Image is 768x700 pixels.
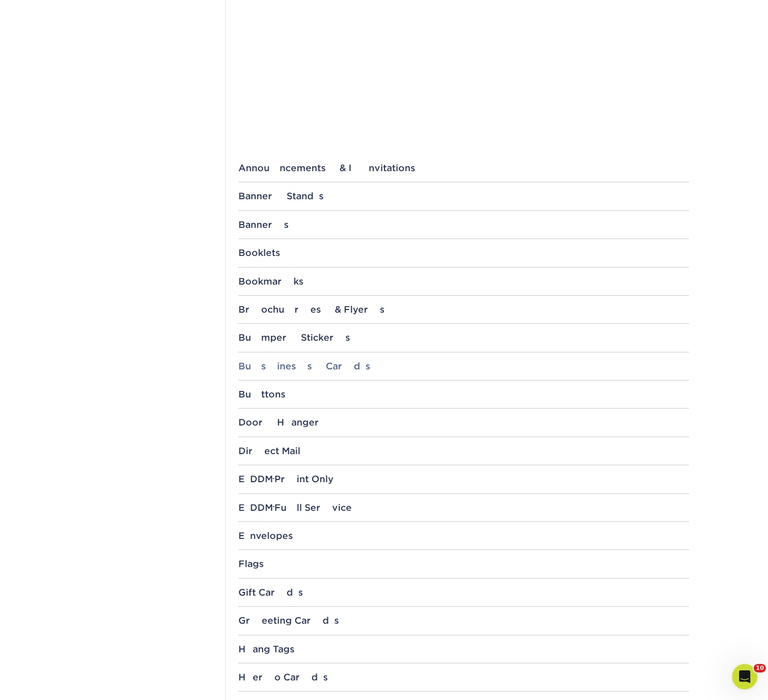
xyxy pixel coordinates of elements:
div: EDDM Print Only [238,474,689,484]
div: Direct Mail [238,446,689,456]
iframe: Intercom live chat [732,664,757,689]
div: Banners [238,219,689,230]
div: Buttons [238,389,689,400]
small: ® [273,477,274,482]
div: Gift Cards [238,587,689,598]
div: Banner Stands [238,191,689,201]
div: Business Cards [238,361,689,371]
div: Envelopes [238,530,689,541]
div: Bookmarks [238,276,689,287]
div: Announcements & Invitations [238,163,689,173]
span: 10 [754,664,766,672]
small: ® [273,505,274,510]
div: Flags [238,559,689,569]
div: Bumper Stickers [238,332,689,343]
div: EDDM Full Service [238,502,689,513]
div: Door Hanger [238,417,689,428]
div: Hang Tags [238,644,689,654]
div: Hero Cards [238,672,689,683]
div: Brochures & Flyers [238,304,689,315]
div: Booklets [238,247,689,258]
div: Greeting Cards [238,615,689,626]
